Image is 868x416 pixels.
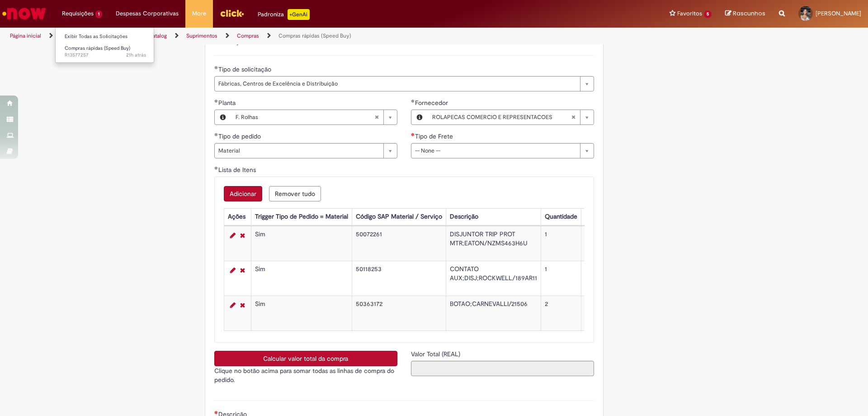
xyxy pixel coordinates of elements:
[415,99,450,107] span: Fornecedor
[238,230,247,241] a: Remover linha 1
[704,10,712,18] span: 5
[541,209,581,225] th: Quantidade
[214,411,218,414] span: Necessários
[236,110,374,124] span: F. Rolhas
[428,110,594,124] a: ROLAPECAS COMERCIO E REPRESENTACOESLimpar campo Fornecedor
[352,296,446,331] td: 50363172
[411,349,462,359] label: Somente leitura - Valor Total (REAL)
[370,110,383,124] abbr: Limpar campo Planta
[566,110,580,124] abbr: Limpar campo Fornecedor
[186,32,217,39] a: Suprimentos
[432,110,571,124] span: ROLAPECAS COMERCIO E REPRESENTACOES
[446,226,541,261] td: DISJUNTOR TRIP PROT MTR;EATON/NZMS463H6U
[126,52,146,58] span: 21h atrás
[352,261,446,296] td: 50118253
[269,186,321,201] button: Remove all rows for Lista de Itens
[251,226,352,261] td: Sim
[228,265,238,276] a: Editar Linha 2
[228,230,238,241] a: Editar Linha 1
[411,133,415,136] span: Necessários
[214,366,397,384] p: Clique no botão acima para somar todas as linhas de compra do pedido.
[411,361,594,376] input: Valor Total (REAL)
[581,261,627,296] td: 111,48
[214,166,218,170] span: Obrigatório Preenchido
[288,9,310,20] p: +GenAi
[352,209,446,225] th: Código SAP Material / Serviço
[65,52,146,59] span: R13577257
[581,296,627,331] td: 35,85
[352,226,446,261] td: 50072261
[218,132,263,140] span: Tipo de pedido
[192,9,206,18] span: More
[214,351,397,366] button: Calcular valor total da compra
[228,300,238,311] a: Editar Linha 3
[238,265,247,276] a: Remover linha 2
[220,6,244,20] img: click_logo_yellow_360x200.png
[95,10,102,18] span: 1
[218,143,379,158] span: Material
[411,350,462,358] span: Somente leitura - Valor Total (REAL)
[1,5,47,23] img: ServiceNow
[10,32,41,39] a: Página inicial
[251,296,352,331] td: Sim
[214,66,218,69] span: Obrigatório Preenchido
[816,10,861,17] span: [PERSON_NAME]
[251,261,352,296] td: Sim
[224,209,251,225] th: Ações
[411,99,415,103] span: Obrigatório Preenchido
[214,99,218,103] span: Obrigatório Preenchido
[55,27,154,63] ul: Requisições
[224,186,262,201] button: Add a row for Lista de Itens
[446,296,541,331] td: BOTAO;CARNEVALLI/21506
[116,9,179,18] span: Despesas Corporativas
[251,209,352,225] th: Trigger Tipo de Pedido = Material
[541,296,581,331] td: 2
[258,9,310,20] div: Padroniza
[411,110,428,124] button: Fornecedor , Visualizar este registro ROLAPECAS COMERCIO E REPRESENTACOES
[733,9,765,18] span: Rascunhos
[56,32,155,42] a: Exibir Todas as Solicitações
[237,32,259,39] a: Compras
[62,9,94,18] span: Requisições
[415,132,455,140] span: Tipo de Frete
[677,9,702,18] span: Favoritos
[581,226,627,261] td: 595,25
[238,300,247,311] a: Remover linha 3
[126,52,146,58] time: 29/09/2025 14:27:12
[218,65,273,73] span: Tipo de solicitação
[415,143,576,158] span: -- None --
[215,110,231,124] button: Planta, Visualizar este registro F. Rolhas
[446,261,541,296] td: CONTATO AUX;DISJ;ROCKWELL/189AR11
[231,110,397,124] a: F. RolhasLimpar campo Planta
[541,261,581,296] td: 1
[541,226,581,261] td: 1
[581,209,627,225] th: Valor Unitário
[446,209,541,225] th: Descrição
[56,43,155,60] a: Aberto R13577257 : Compras rápidas (Speed Buy)
[278,32,351,39] a: Compras rápidas (Speed Buy)
[218,99,237,107] span: Planta
[725,10,765,18] a: Rascunhos
[7,28,572,44] ul: Trilhas de página
[218,77,576,91] span: Fábricas, Centros de Excelência e Distribuição
[65,45,130,52] span: Compras rápidas (Speed Buy)
[214,133,218,136] span: Obrigatório Preenchido
[218,166,258,174] span: Lista de Itens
